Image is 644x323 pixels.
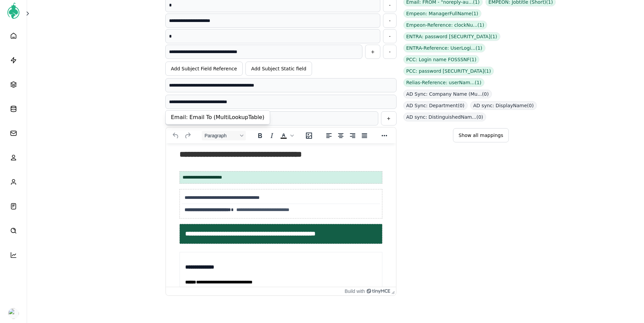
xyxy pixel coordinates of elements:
span: PCC: Login name FOSSSNF ( 1 ) [406,56,477,63]
span: ( 0 ) [406,91,489,97]
span: ( 1 ) [406,68,491,74]
iframe: Rich Text Area [166,143,396,287]
a: Build with TinyMCE [344,289,390,294]
span: - [389,17,390,24]
span: AD sync: DisplayName ( 0 ) [473,102,534,109]
button: Reveal or hide additional toolbar items [379,131,390,140]
button: - [383,45,396,59]
button: Align right [347,131,358,140]
span: ( 0 ) [406,114,483,120]
span: ( 1 ) [406,79,482,86]
span: Add Subject Static field [251,65,306,72]
span: + [371,48,375,55]
span: AD sync: DistinguishedName (Static) [406,114,477,120]
span: - [389,33,390,40]
div: Email: Email To (MultiLookupTable) [166,111,270,124]
span: Show all mappings [459,132,503,139]
button: Align left [323,131,335,140]
button: Align center [335,131,347,140]
button: Undo [170,131,182,140]
button: + [381,111,397,125]
span: Add Subject Field Reference [171,65,237,72]
button: Add Subject Static field [245,62,312,76]
button: Insert/edit image [303,131,315,140]
button: + [365,45,381,59]
button: Block Paragraph [202,131,246,140]
button: Redo [182,131,193,140]
span: AD Sync: Department ( 0 ) [406,102,464,109]
span: + [387,115,391,122]
div: Press the Up and Down arrow keys to resize the editor. [391,288,395,294]
span: ( 1 ) [406,33,497,40]
span: Empeon-Reference: clockNumber [406,22,478,28]
img: AccessGenie Logo [5,3,22,19]
span: - [389,2,390,8]
span: ( 1 ) [406,45,482,51]
span: ( 1 ) [406,22,484,28]
button: Justify [359,131,370,140]
span: Empeon: ManagerFullName ( 1 ) [406,10,478,17]
span: Paragraph [205,133,238,138]
span: Relias-Reference: userName [406,80,475,85]
span: ENTRA: password (Context1!) [406,34,491,39]
div: Text color Black [278,131,295,140]
button: - [383,29,396,43]
span: AD Sync: Company Name (Multi Lookup Table) [406,91,482,97]
span: - [389,48,390,55]
button: Bold [254,131,266,140]
button: Italic [266,131,278,140]
button: - [383,14,396,28]
span: ENTRA-Reference: UserLogin [406,45,476,51]
span: PCC: password (Welcome2HVHC!) [406,68,484,74]
button: Show all mappings [453,128,509,142]
button: Add Subject Field Reference [165,62,243,76]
